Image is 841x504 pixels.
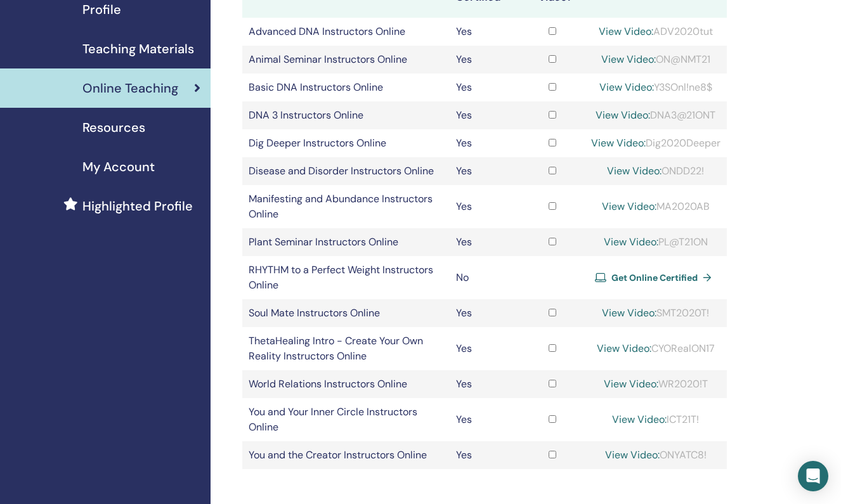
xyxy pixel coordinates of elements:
td: No [450,256,521,299]
td: Yes [450,299,521,327]
span: Online Teaching [82,79,178,98]
a: View Video: [599,81,654,94]
td: Soul Mate Instructors Online [242,299,450,327]
td: Yes [450,129,521,157]
td: Yes [450,185,521,228]
div: CYORealON17 [591,341,720,356]
a: View Video: [602,306,656,320]
a: View Video: [612,413,667,426]
td: Yes [450,327,521,370]
a: View Video: [607,164,662,178]
span: My Account [82,157,155,176]
a: View Video: [601,53,656,66]
a: View Video: [605,448,660,462]
div: ADV2020tut [591,24,720,39]
a: Get Online Certified [595,268,717,287]
a: View Video: [604,235,658,249]
td: Dig Deeper Instructors Online [242,129,450,157]
td: You and the Creator Instructors Online [242,441,450,469]
div: MA2020AB [591,199,720,214]
div: ONYATC8! [591,448,720,463]
div: SMT2020T! [591,306,720,321]
td: Yes [450,101,521,129]
a: View Video: [604,377,658,391]
td: Plant Seminar Instructors Online [242,228,450,256]
span: Highlighted Profile [82,197,193,216]
td: You and Your Inner Circle Instructors Online [242,398,450,441]
div: Y3SOnl!ne8$ [591,80,720,95]
div: ONDD22! [591,164,720,179]
div: Dig2020Deeper [591,136,720,151]
span: Resources [82,118,145,137]
td: Disease and Disorder Instructors Online [242,157,450,185]
td: Advanced DNA Instructors Online [242,18,450,46]
td: Yes [450,228,521,256]
div: ICT21T! [591,412,720,427]
td: Basic DNA Instructors Online [242,74,450,101]
td: Yes [450,157,521,185]
td: Yes [450,398,521,441]
div: Open Intercom Messenger [798,461,828,491]
a: View Video: [591,136,646,150]
td: RHYTHM to a Perfect Weight Instructors Online [242,256,450,299]
td: World Relations Instructors Online [242,370,450,398]
td: Yes [450,74,521,101]
div: PL@T21ON [591,235,720,250]
div: ON@NMT21 [591,52,720,67]
td: Yes [450,18,521,46]
a: View Video: [597,342,651,355]
span: Teaching Materials [82,39,194,58]
div: WR2020!T [591,377,720,392]
td: DNA 3 Instructors Online [242,101,450,129]
span: Get Online Certified [611,272,698,283]
div: DNA3@21ONT [591,108,720,123]
td: Yes [450,46,521,74]
td: Yes [450,370,521,398]
td: ThetaHealing Intro - Create Your Own Reality Instructors Online [242,327,450,370]
a: View Video: [599,25,653,38]
a: View Video: [596,108,650,122]
td: Manifesting and Abundance Instructors Online [242,185,450,228]
td: Yes [450,441,521,469]
a: View Video: [602,200,656,213]
td: Animal Seminar Instructors Online [242,46,450,74]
